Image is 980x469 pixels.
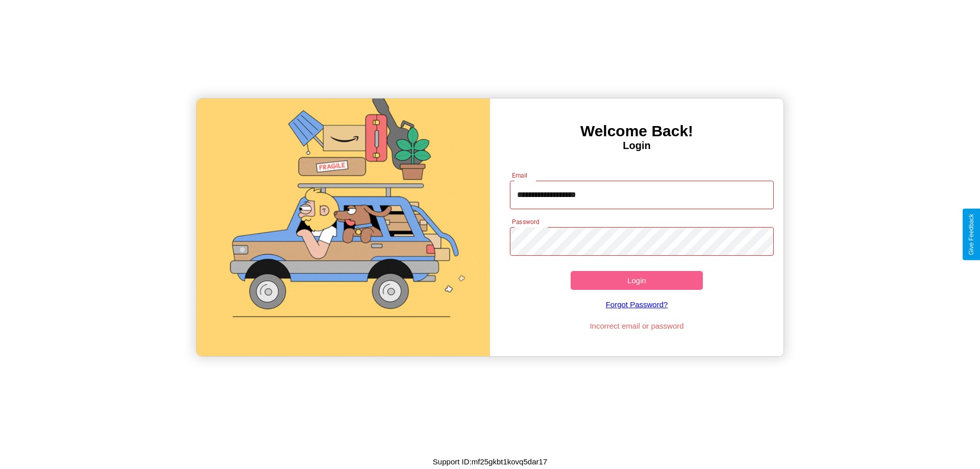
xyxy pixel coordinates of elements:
button: Login [571,271,703,290]
img: gif [197,98,490,356]
h4: Login [490,140,783,152]
p: Incorrect email or password [505,319,769,333]
div: Give Feedback [968,214,975,255]
label: Password [512,217,539,226]
a: Forgot Password? [505,290,769,319]
label: Email [512,171,528,180]
h3: Welcome Back! [490,122,783,140]
p: Support ID: mf25gkbt1kovq5dar17 [433,455,547,468]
